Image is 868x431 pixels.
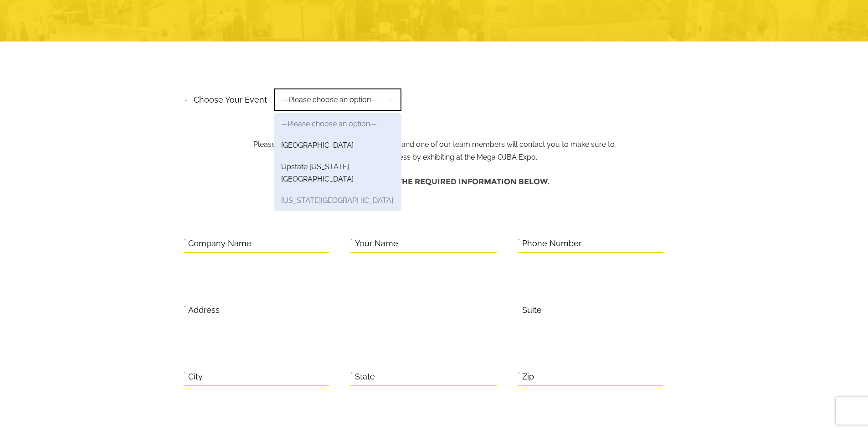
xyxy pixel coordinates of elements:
label: City [188,370,203,384]
a: —Please choose an option— [274,113,401,135]
span: —Please choose an option— [274,88,401,111]
label: Phone Number [522,237,581,251]
label: Address [188,303,220,317]
label: Zip [522,370,534,384]
a: [US_STATE][GEOGRAPHIC_DATA] [274,190,401,211]
label: State [355,370,375,384]
label: Company Name [188,237,252,251]
a: [GEOGRAPHIC_DATA] [274,135,401,156]
label: Your Name [355,237,398,251]
a: Upstate [US_STATE][GEOGRAPHIC_DATA] [274,156,401,190]
label: Choose your event [188,87,267,107]
label: Suite [522,303,542,317]
h4: Please complete the required information below. [184,173,685,191]
p: Please fill and submit the information below and one of our team members will contact you to make... [246,92,622,164]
